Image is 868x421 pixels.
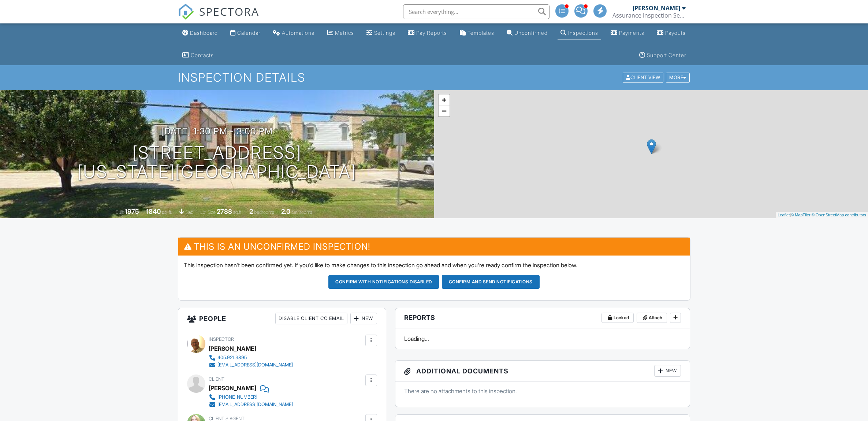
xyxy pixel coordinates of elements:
div: Assurance Inspection Services LLC [612,12,686,19]
a: Payments [608,26,647,40]
a: [EMAIL_ADDRESS][DOMAIN_NAME] [209,361,293,369]
div: [PERSON_NAME] [633,4,680,12]
div: [EMAIL_ADDRESS][DOMAIN_NAME] [217,362,293,368]
button: Confirm and send notifications [442,275,540,289]
div: Metrics [335,30,354,36]
p: There are no attachments to this inspection. [404,387,681,395]
div: Unconfirmed [514,30,548,36]
a: [PHONE_NUMBER] [209,394,293,401]
div: Settings [374,30,395,36]
a: Zoom out [439,105,450,116]
a: Zoom in [439,94,450,105]
span: sq. ft. [162,209,172,215]
div: Disable Client CC Email [275,313,347,324]
h3: [DATE] 1:30 pm - 3:00 pm [161,126,273,136]
span: sq.ft. [233,209,242,215]
a: Leaflet [778,213,790,217]
a: Payouts [654,26,689,40]
a: Automations (Advanced) [270,26,317,40]
span: slab [185,209,193,215]
div: Contacts [191,52,214,58]
input: Search everything... [403,4,550,19]
h1: [STREET_ADDRESS] [US_STATE][GEOGRAPHIC_DATA] [77,143,357,182]
div: 1840 [146,208,161,215]
span: Lot Size [200,209,216,215]
div: 1975 [125,208,139,215]
button: Confirm with notifications disabled [328,275,439,289]
div: Pay Reports [416,30,447,36]
a: Support Center [636,49,689,62]
div: 2788 [217,208,232,215]
span: bedrooms [254,209,274,215]
div: [PHONE_NUMBER] [217,394,257,400]
div: Payments [619,30,644,36]
div: Client View [623,73,663,83]
a: Inspections [558,26,601,40]
div: More [666,73,690,83]
div: [PERSON_NAME] [209,383,256,394]
div: Payouts [665,30,686,36]
a: Dashboard [179,26,221,40]
div: 2 [249,208,253,215]
h3: Additional Documents [395,361,690,381]
a: 405.921.3895 [209,354,293,361]
a: Metrics [324,26,357,40]
a: Unconfirmed [504,26,551,40]
span: bathrooms [291,209,312,215]
a: Client View [622,74,665,80]
a: Calendar [227,26,263,40]
div: Calendar [237,30,260,36]
div: New [350,313,377,324]
div: Automations [282,30,314,36]
a: Pay Reports [405,26,450,40]
a: Settings [364,26,398,40]
span: Inspector [209,336,234,342]
div: Support Center [647,52,686,58]
a: Contacts [179,49,217,62]
h1: Inspection Details [178,71,690,84]
div: 405.921.3895 [217,355,247,361]
span: Client [209,376,224,382]
h3: This is an Unconfirmed Inspection! [178,238,690,256]
div: [EMAIL_ADDRESS][DOMAIN_NAME] [217,402,293,407]
a: [EMAIL_ADDRESS][DOMAIN_NAME] [209,401,293,408]
a: Templates [457,26,497,40]
div: [PERSON_NAME] [209,343,256,354]
h3: People [178,308,386,329]
a: SPECTORA [178,10,259,25]
div: | [776,212,868,218]
div: New [654,365,681,377]
span: Built [116,209,124,215]
div: Dashboard [190,30,218,36]
p: This inspection hasn't been confirmed yet. If you'd like to make changes to this inspection go ah... [184,261,685,269]
a: © OpenStreetMap contributors [812,213,866,217]
a: © MapTiler [791,213,811,217]
img: The Best Home Inspection Software - Spectora [178,4,194,20]
div: 2.0 [281,208,290,215]
span: SPECTORA [199,4,259,19]
div: Templates [467,30,494,36]
div: Inspections [568,30,598,36]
